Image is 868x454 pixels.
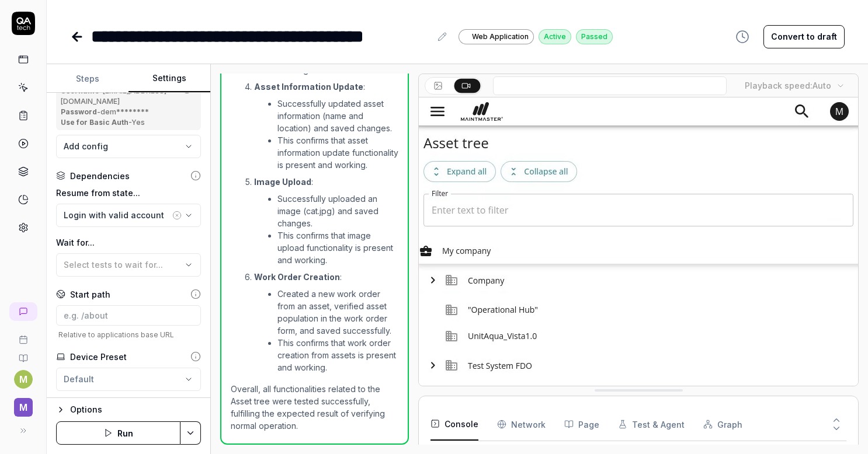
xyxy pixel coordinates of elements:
li: Successfully updated asset information (name and location) and saved changes. [277,97,398,134]
label: Resume from state... [56,187,201,199]
button: M [5,389,41,419]
div: Device Preset [70,351,127,363]
button: Login with valid account [56,204,201,227]
button: M [14,370,33,389]
div: - Yes [61,117,175,128]
strong: Asset Information Update [254,82,363,92]
li: Created a new work order from an asset, verified asset population in the work order form, and sav... [277,288,398,337]
div: Passed [576,29,613,44]
li: Successfully uploaded an image (cat.jpg) and saved changes. [277,193,398,229]
p: Overall, all functionalities related to the Asset tree were tested successfully, fulfilling the e... [231,383,398,432]
div: - [EMAIL_ADDRESS][DOMAIN_NAME] [61,86,175,107]
button: Page [564,408,599,441]
li: This confirms that work order creation from assets is present and working. [277,337,398,373]
button: Run [56,421,180,445]
button: Select tests to wait for... [56,253,201,277]
p: : [254,81,398,93]
span: Relative to applications base URL [56,330,201,339]
button: Convert to draft [763,25,845,48]
button: Network [497,408,546,441]
div: Playback speed: [745,79,831,92]
div: Dependencies [70,170,130,182]
button: Options [56,403,201,417]
input: e.g. /about [56,305,201,326]
li: This confirms that image upload functionality is present and working. [277,229,398,266]
a: Book a call with us [5,326,41,344]
strong: Image Upload [254,177,311,187]
div: Active [539,29,571,44]
div: Options [70,403,201,417]
button: Default [56,368,201,391]
b: Username [61,86,99,95]
div: Start path [70,288,110,301]
li: This confirms that asset information update functionality is present and working. [277,134,398,171]
p: : [254,271,398,283]
strong: Work Order Creation [254,272,340,282]
div: Default [64,373,94,385]
a: New conversation [9,302,37,321]
div: Login with valid account [64,209,170,221]
a: Web Application [459,29,534,44]
span: Select tests to wait for... [64,260,163,270]
span: M [14,398,33,417]
b: Use for Basic Auth [61,118,129,127]
a: Documentation [5,344,41,363]
button: Settings [129,65,210,93]
button: Test & Agent [618,408,685,441]
button: Steps [47,65,129,93]
button: Graph [703,408,742,441]
button: Console [430,408,478,441]
button: View version history [728,25,756,48]
label: Wait for... [56,236,201,249]
span: Web Application [472,32,529,42]
b: Password [61,107,97,116]
p: : [254,176,398,188]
